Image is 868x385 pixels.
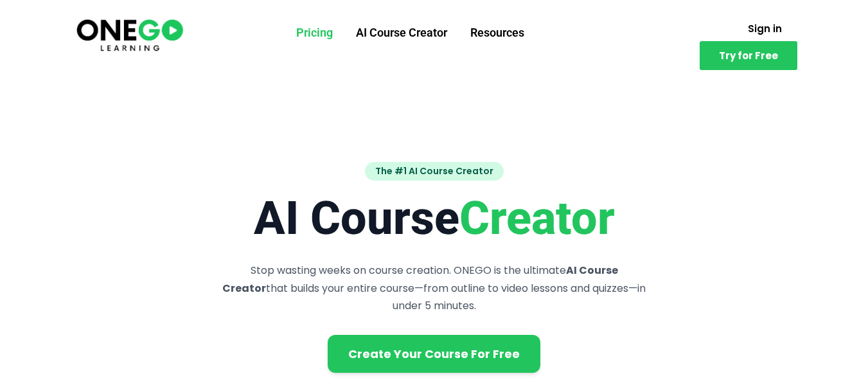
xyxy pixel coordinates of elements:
[328,335,540,373] a: Create Your Course For Free
[459,191,615,246] span: Creator
[285,16,344,49] a: Pricing
[719,51,778,60] span: Try for Free
[365,162,504,181] span: The #1 AI Course Creator
[748,24,782,33] span: Sign in
[218,262,650,314] p: Stop wasting weeks on course creation. ONEGO is the ultimate that builds your entire course—from ...
[222,263,618,295] strong: AI Course Creator
[732,16,797,41] a: Sign in
[344,16,459,49] a: AI Course Creator
[700,41,797,70] a: Try for Free
[85,191,784,246] h1: AI Course
[459,16,536,49] a: Resources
